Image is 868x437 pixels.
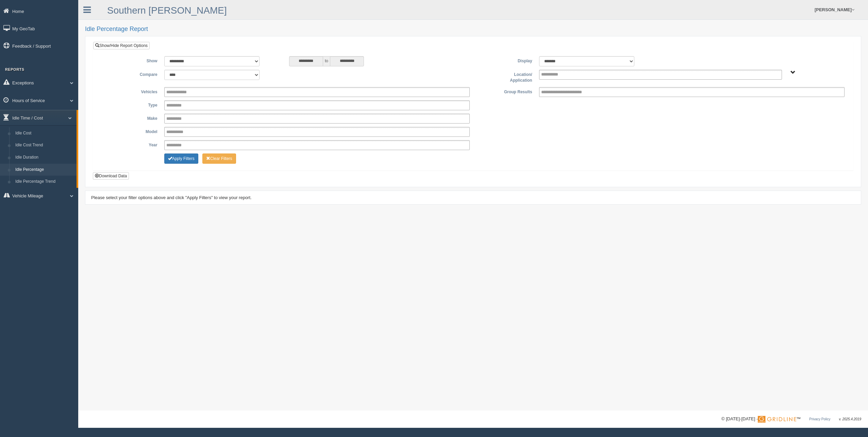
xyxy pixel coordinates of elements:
[98,70,161,78] label: Compare
[473,87,536,95] label: Group Results
[98,127,161,135] label: Model
[473,56,536,64] label: Display
[758,416,796,423] img: Gridline
[202,153,236,164] button: Change Filter Options
[839,417,861,421] span: v. 2025.4.2019
[98,140,161,148] label: Year
[721,416,861,423] div: © [DATE]-[DATE] - ™
[91,195,252,200] span: Please select your filter options above and click "Apply Filters" to view your report.
[107,5,227,16] a: Southern [PERSON_NAME]
[12,127,77,140] a: Idle Cost
[93,42,150,49] a: Show/Hide Report Options
[98,100,161,109] label: Type
[323,56,330,66] span: to
[98,114,161,122] label: Make
[473,70,536,84] label: Location/ Application
[809,417,830,421] a: Privacy Policy
[98,56,161,64] label: Show
[12,176,77,188] a: Idle Percentage Trend
[93,172,129,180] button: Download Data
[85,26,861,33] h2: Idle Percentage Report
[12,139,77,151] a: Idle Cost Trend
[12,164,77,176] a: Idle Percentage
[12,151,77,164] a: Idle Duration
[164,153,198,164] button: Change Filter Options
[98,87,161,95] label: Vehicles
